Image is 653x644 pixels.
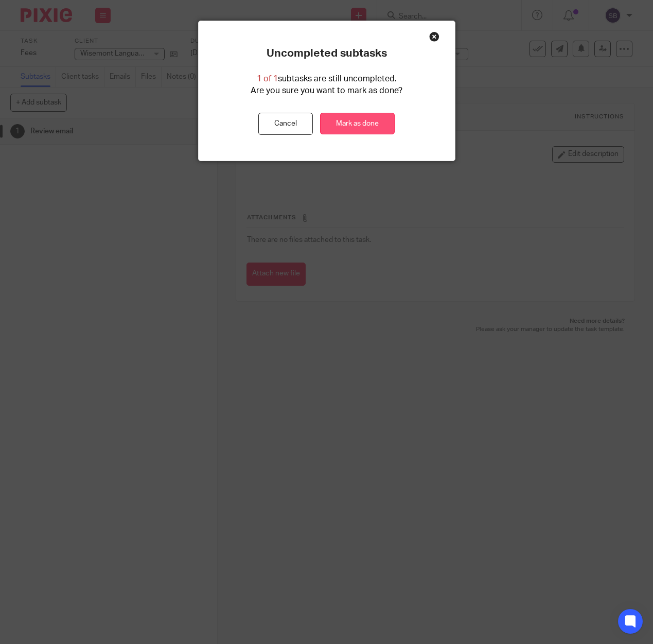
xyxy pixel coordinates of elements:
a: Mark as done [320,113,395,135]
p: Are you sure you want to mark as done? [251,85,402,97]
p: subtasks are still uncompleted. [257,73,397,85]
span: 1 of 1 [257,75,278,83]
div: Close this dialog window [429,31,439,42]
button: Cancel [258,113,313,135]
p: Uncompleted subtasks [267,47,387,60]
